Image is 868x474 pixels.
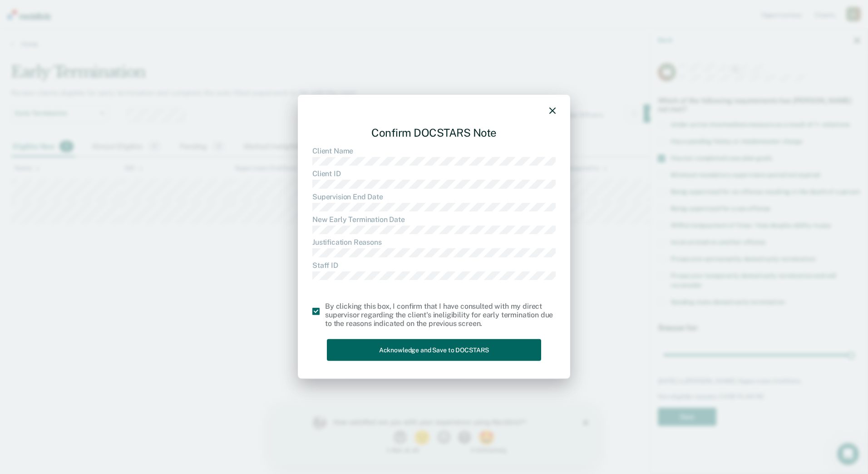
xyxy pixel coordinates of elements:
[312,215,556,224] dt: New Early Termination Date
[312,147,556,155] dt: Client Name
[312,169,556,178] dt: Client ID
[165,25,181,38] button: 3
[327,339,541,361] button: Acknowledge and Save to DOCSTARS
[62,12,271,20] div: How satisfied are you with your experience using Recidiviz?
[312,192,556,201] dt: Supervision End Date
[312,238,556,247] dt: Justification Reasons
[199,41,285,47] div: 5 - Extremely
[312,261,556,269] dt: Staff ID
[207,25,225,38] button: 5
[142,25,161,38] button: 2
[186,25,202,38] button: 4
[40,9,54,24] img: Profile image for Kim
[312,119,556,147] div: Confirm DOCSTARS Note
[311,14,317,19] div: Close survey
[122,25,138,38] button: 1
[62,41,148,47] div: 1 - Not at all
[325,302,556,328] div: By clicking this box, I confirm that I have consulted with my direct supervisor regarding the cli...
